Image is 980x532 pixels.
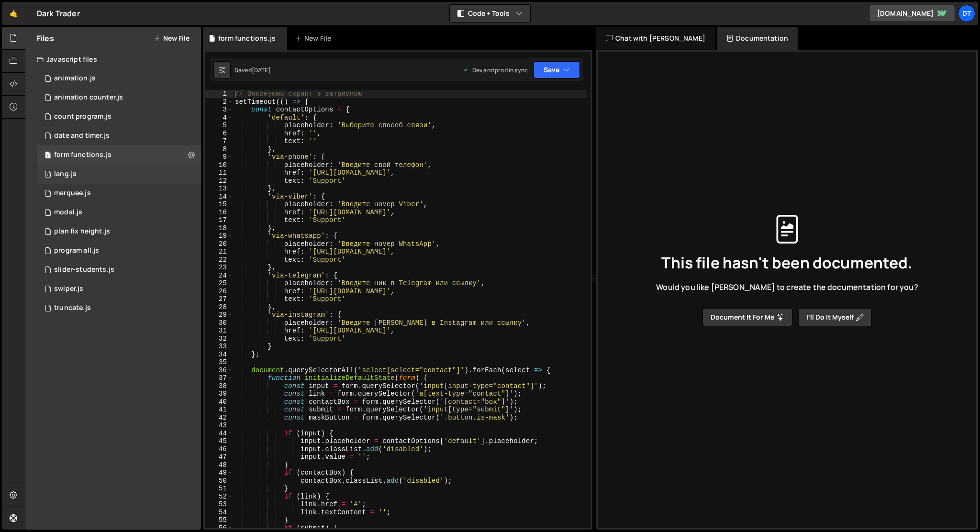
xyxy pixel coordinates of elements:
div: 13586/34201.js [37,184,201,203]
div: 19 [205,232,233,240]
div: 47 [205,453,233,461]
div: 50 [205,477,233,485]
div: 44 [205,430,233,438]
div: 54 [205,509,233,517]
div: 4 [205,114,233,122]
div: 13586/35280.js [37,299,201,318]
div: 3 [205,106,233,114]
div: truncate.js [54,304,91,312]
div: 16 [205,209,233,217]
div: 13586/34200.js [37,88,201,107]
div: 21 [205,248,233,256]
div: 13586/34188.js [37,69,201,88]
div: Documentation [717,27,798,50]
div: Chat with [PERSON_NAME] [596,27,715,50]
div: animation counter.js [54,93,123,102]
div: date and timer.js [54,132,110,140]
div: 13586/34178.js [37,222,201,241]
div: 15 [205,200,233,209]
div: 34 [205,351,233,359]
div: Dark Trader [37,8,80,19]
div: 23 [205,264,233,272]
a: DT [958,5,975,22]
div: 30 [205,319,233,327]
div: 29 [205,311,233,319]
span: 1 [45,171,51,179]
div: 42 [205,414,233,422]
div: 48 [205,461,233,469]
div: 10 [205,161,233,169]
div: 41 [205,406,233,414]
div: 13586/34182.js [37,145,201,165]
div: 13586/34526.js [37,126,201,145]
div: 13586/34534.js [37,241,201,260]
div: 36 [205,366,233,375]
div: 13 [205,185,233,193]
div: Dev and prod in sync [463,66,528,74]
div: 2 [205,98,233,106]
div: 1 [205,90,233,98]
div: 18 [205,224,233,233]
div: 28 [205,303,233,311]
div: 43 [205,421,233,430]
div: slider-students.js [54,266,114,274]
a: [DOMAIN_NAME] [869,5,955,22]
div: 6 [205,130,233,138]
div: form functions.js [218,33,276,43]
h2: Files [37,33,54,44]
div: plan fix height.js [54,227,110,236]
div: swiper.js [54,285,83,293]
span: 1 [45,152,51,160]
div: 13586/34533.js [37,107,201,126]
div: 55 [205,516,233,524]
div: Saved [234,66,271,74]
div: 11 [205,169,233,177]
div: count program.js [54,112,111,121]
span: Would you like [PERSON_NAME] to create the documentation for you? [656,282,918,292]
button: I’ll do it myself [798,308,872,326]
div: 24 [205,272,233,280]
div: 13586/34183.js [37,203,201,222]
div: form functions.js [54,151,111,159]
div: 39 [205,390,233,398]
div: modal.js [54,208,82,217]
div: 38 [205,382,233,390]
div: 22 [205,256,233,264]
div: 32 [205,335,233,343]
div: animation.js [54,74,96,83]
button: Document it for me [702,308,792,326]
div: 27 [205,295,233,303]
div: 7 [205,137,233,145]
div: program all.js [54,246,99,255]
div: 49 [205,469,233,477]
div: 52 [205,493,233,501]
div: 46 [205,445,233,454]
button: Code + Tools [450,5,530,22]
div: 53 [205,500,233,509]
div: New File [295,33,335,43]
div: 45 [205,437,233,445]
div: 12 [205,177,233,185]
div: [DATE] [252,66,271,74]
div: 13586/34761.js [37,165,201,184]
div: 35 [205,358,233,366]
div: 8 [205,145,233,154]
div: 31 [205,327,233,335]
div: 37 [205,374,233,382]
div: marquee.js [54,189,91,198]
span: This file hasn't been documented. [661,255,913,270]
div: 51 [205,485,233,493]
button: New File [154,34,189,42]
div: 26 [205,288,233,296]
div: 40 [205,398,233,406]
div: 13586/34186.js [37,279,201,299]
div: 25 [205,279,233,288]
div: Javascript files [25,50,201,69]
div: 14 [205,193,233,201]
button: Save [534,61,580,78]
div: 17 [205,216,233,224]
div: 9 [205,153,233,161]
div: 33 [205,343,233,351]
div: lang.js [54,170,77,178]
div: 20 [205,240,233,248]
